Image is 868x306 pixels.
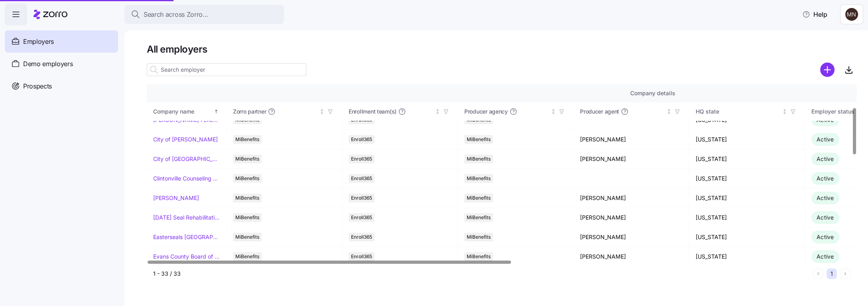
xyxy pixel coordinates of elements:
[319,109,325,114] div: Not sorted
[153,107,212,116] div: Company name
[23,37,54,47] span: Employers
[820,63,834,77] svg: add icon
[235,155,259,163] span: MiBenefits
[817,116,834,123] span: Active
[5,53,118,75] a: Demo employers
[827,269,837,279] button: 1
[235,213,259,222] span: MiBenefits
[147,102,227,121] th: Company nameSorted ascending
[23,59,73,69] span: Demo employers
[351,174,372,183] span: Enroll365
[689,208,805,228] td: [US_STATE]
[817,194,834,201] span: Active
[349,108,397,116] span: Enrollment team(s)
[342,102,458,121] th: Enrollment team(s)Not sorted
[574,130,689,149] td: [PERSON_NAME]
[467,233,491,241] span: MiBenefits
[796,6,834,22] button: Help
[467,174,491,183] span: MiBenefits
[153,155,220,163] a: City of [GEOGRAPHIC_DATA]
[574,188,689,208] td: [PERSON_NAME]
[147,43,857,55] h1: All employers
[5,75,118,97] a: Prospects
[235,135,259,144] span: MiBenefits
[467,213,491,222] span: MiBenefits
[213,109,219,114] div: Sorted ascending
[235,194,259,202] span: MiBenefits
[574,208,689,228] td: [PERSON_NAME]
[435,109,440,114] div: Not sorted
[817,253,834,260] span: Active
[840,269,850,279] button: Next page
[817,155,834,162] span: Active
[153,194,199,202] a: [PERSON_NAME]
[802,10,827,19] span: Help
[351,233,372,241] span: Enroll365
[153,270,810,278] div: 1 - 33 / 33
[467,155,491,163] span: MiBenefits
[467,194,491,202] span: MiBenefits
[153,135,218,143] a: City of [PERSON_NAME]
[689,228,805,247] td: [US_STATE]
[153,214,220,222] a: [DATE] Seal Rehabilitation Center of [GEOGRAPHIC_DATA]
[550,109,556,114] div: Not sorted
[574,149,689,169] td: [PERSON_NAME]
[845,8,858,21] img: dc938221b72ee2fbc86e5e09f1355759
[689,102,805,121] th: HQ stateNot sorted
[235,233,259,241] span: MiBenefits
[235,252,259,261] span: MiBenefits
[574,228,689,247] td: [PERSON_NAME]
[351,213,372,222] span: Enroll365
[467,252,491,261] span: MiBenefits
[580,108,619,116] span: Producer agent
[689,247,805,267] td: [US_STATE]
[235,174,259,183] span: MiBenefits
[666,109,672,114] div: Not sorted
[817,136,834,143] span: Active
[574,102,689,121] th: Producer agentNot sorted
[689,188,805,208] td: [US_STATE]
[153,175,220,182] a: Clintonville Counseling and Wellness
[467,135,491,144] span: MiBenefits
[689,149,805,169] td: [US_STATE]
[227,102,342,121] th: Zorro partnerNot sorted
[817,233,834,240] span: Active
[817,214,834,221] span: Active
[817,175,834,182] span: Active
[147,63,306,76] input: Search employer
[233,108,266,116] span: Zorro partner
[351,252,372,261] span: Enroll365
[351,194,372,202] span: Enroll365
[5,30,118,53] a: Employers
[144,10,208,20] span: Search across Zorro...
[813,269,823,279] button: Previous page
[689,130,805,149] td: [US_STATE]
[574,247,689,267] td: [PERSON_NAME]
[23,81,52,91] span: Prospects
[689,169,805,188] td: [US_STATE]
[153,233,220,241] a: Easterseals [GEOGRAPHIC_DATA] & [GEOGRAPHIC_DATA][US_STATE]
[153,253,220,261] a: Evans County Board of Commissioners
[124,5,284,24] button: Search across Zorro...
[696,107,780,116] div: HQ state
[782,109,787,114] div: Not sorted
[458,102,574,121] th: Producer agencyNot sorted
[351,155,372,163] span: Enroll365
[464,108,508,116] span: Producer agency
[351,135,372,144] span: Enroll365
